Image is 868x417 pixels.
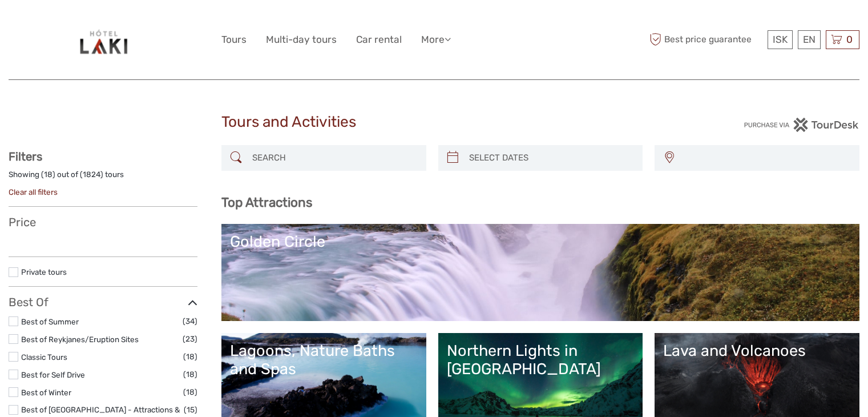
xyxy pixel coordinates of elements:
a: Multi-day tours [266,31,337,48]
img: PurchaseViaTourDesk.png [744,118,859,132]
span: Best price guarantee [647,30,765,49]
span: ISK [773,34,788,45]
h1: Tours and Activities [221,113,647,131]
a: More [421,31,451,48]
a: Best of Reykjanes/Eruption Sites [21,335,139,344]
h3: Best Of [9,295,197,309]
h3: Price [9,215,197,229]
div: EN [798,30,821,49]
a: Best for Self Drive [21,370,85,379]
strong: Filters [9,150,42,163]
img: 1352-eae3c2fc-f412-4e66-8acc-19271d815a94_logo_big.jpg [72,9,134,71]
div: Golden Circle [230,232,851,251]
a: Tours [221,31,247,48]
div: Lagoons, Nature Baths and Spas [230,342,418,379]
b: Top Attractions [221,195,312,210]
label: 18 [44,169,53,180]
div: Northern Lights in [GEOGRAPHIC_DATA] [447,342,635,379]
a: Clear all filters [9,187,58,197]
span: (23) [183,332,197,346]
div: Showing ( ) out of ( ) tours [9,169,197,187]
input: SELECT DATES [465,148,637,168]
a: Best of Summer [21,317,79,326]
span: 0 [845,34,854,45]
a: Car rental [356,31,402,48]
a: Best of Winter [21,388,71,397]
div: Lava and Volcanoes [663,342,851,360]
label: 1824 [83,169,100,180]
a: Private tours [21,267,67,276]
a: Golden Circle [230,232,851,312]
span: (18) [183,368,197,381]
span: (18) [183,350,197,363]
a: Classic Tours [21,352,67,362]
span: (18) [183,386,197,399]
input: SEARCH [248,148,421,168]
span: (15) [184,403,197,416]
span: (34) [183,315,197,328]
